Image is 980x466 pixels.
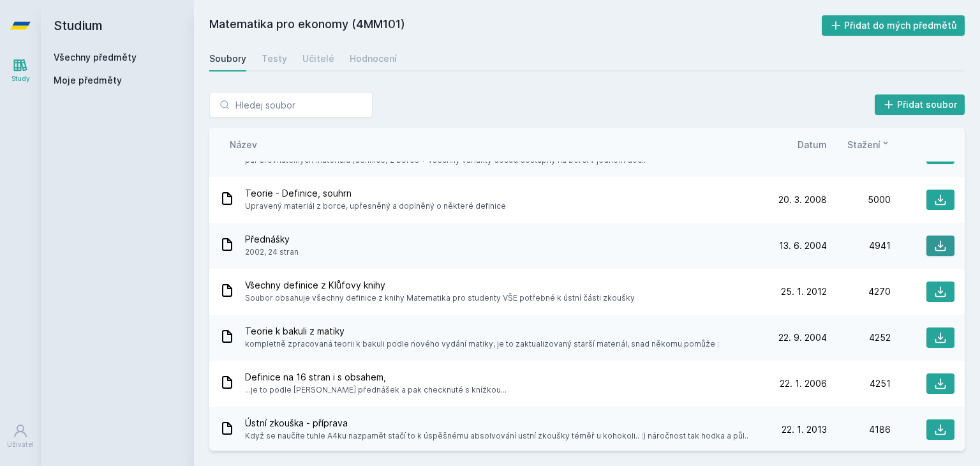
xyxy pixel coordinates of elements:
[847,138,891,151] button: Stažení
[782,423,827,436] span: 22. 1. 2013
[262,46,287,71] a: Testy
[54,74,122,87] span: Moje předměty
[11,74,30,84] div: Study
[798,138,827,151] button: Datum
[209,52,246,65] div: Soubory
[245,279,635,292] span: Všechny definice z Klůfovy knihy
[350,52,397,65] div: Hodnocení
[780,377,827,390] span: 22. 1. 2006
[778,331,827,344] span: 22. 9. 2004
[875,94,965,115] button: Přidat soubor
[209,15,822,36] h2: Matematika pro ekonomy (4MM101)
[302,52,334,65] div: Učitelé
[302,46,334,71] a: Učitelé
[827,331,891,344] div: 4252
[245,246,299,259] span: 2002, 24 stran
[54,52,137,63] a: Všechny předměty
[3,51,38,90] a: Study
[7,440,34,449] div: Uživatel
[245,187,506,200] span: Teorie - Definice, souhrn
[245,384,507,396] span: ...je to podle [PERSON_NAME] přednášek a pak checknuté s knížkou...
[245,233,299,246] span: Přednášky
[847,138,880,151] span: Stažení
[245,338,719,350] span: kompletně zpracovaná teorii k bakuli podle nového vydání matiky, je to zaktualizovaný starší mate...
[779,239,827,252] span: 13. 6. 2004
[827,239,891,252] div: 4941
[262,52,287,65] div: Testy
[245,200,506,213] span: Upravený materiál z borce, upřesněný a doplněný o některé definice
[827,423,891,436] div: 4186
[245,325,719,338] span: Teorie k bakuli z matiky
[209,46,246,71] a: Soubory
[3,417,38,456] a: Uživatel
[827,193,891,206] div: 5000
[827,377,891,390] div: 4251
[209,92,373,117] input: Hledej soubor
[781,285,827,298] span: 25. 1. 2012
[827,285,891,298] div: 4270
[245,371,507,384] span: Definice na 16 stran i s obsahem,
[822,15,965,36] button: Přidat do mých předmětů
[230,138,257,151] button: Název
[245,292,635,304] span: Soubor obsahuje všechny definice z knihy Matematika pro studenty VŠE potřebné k ústní části zkoušky
[245,417,748,430] span: Ústní zkouška - příprava
[245,430,748,442] span: Když se naučíte tuhle A4ku nazpamět stačí to k úspěšnému absolvování ustní zkoušky téměř u kohoko...
[778,193,827,206] span: 20. 3. 2008
[350,46,397,71] a: Hodnocení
